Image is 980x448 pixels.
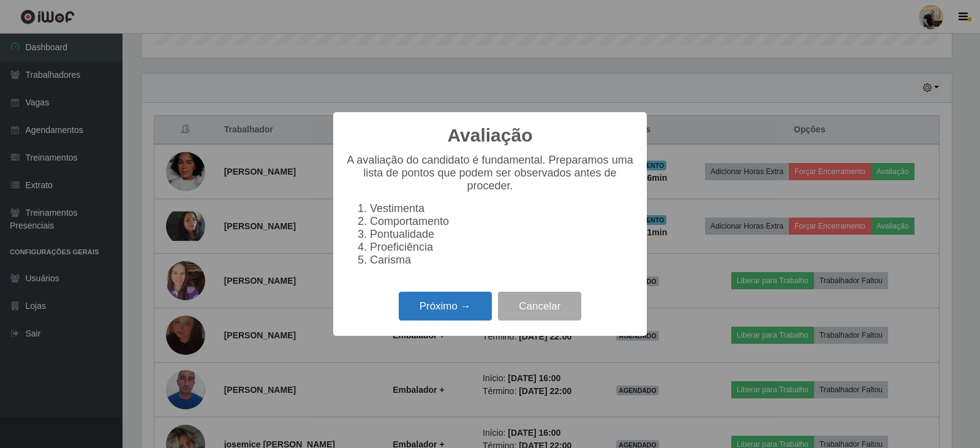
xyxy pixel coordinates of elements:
[370,228,635,241] li: Pontualidade
[448,124,533,146] h2: Avaliação
[370,215,635,228] li: Comportamento
[370,241,635,254] li: Proeficiência
[498,292,581,321] button: Cancelar
[345,154,635,192] p: A avaliação do candidato é fundamental. Preparamos uma lista de pontos que podem ser observados a...
[370,202,635,215] li: Vestimenta
[370,254,635,267] li: Carisma
[399,292,492,321] button: Próximo →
